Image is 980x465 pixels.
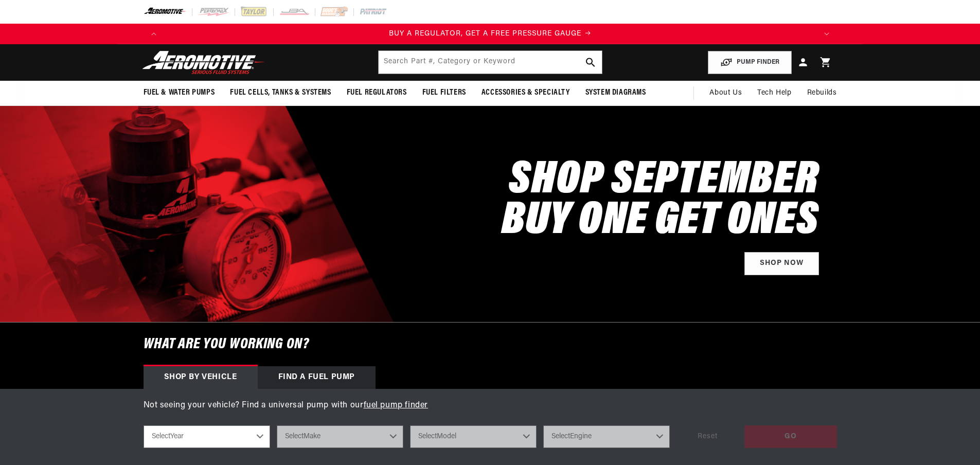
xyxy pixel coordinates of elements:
[708,51,792,74] button: PUMP FINDER
[585,87,646,98] span: System Diagrams
[164,28,816,40] div: 1 of 4
[379,51,602,74] input: Search by Part Number, Category or Keyword
[709,89,742,97] span: About Us
[543,425,670,448] select: Engine
[118,323,863,366] h6: What are you working on?
[144,24,164,44] button: Translation missing: en.sections.announcements.previous_announcement
[474,81,578,105] summary: Accessories & Specialty
[144,87,215,98] span: Fuel & Water Pumps
[136,81,223,105] summary: Fuel & Water Pumps
[757,87,791,99] span: Tech Help
[799,81,845,105] summary: Rebuilds
[578,81,654,105] summary: System Diagrams
[164,28,816,40] div: Announcement
[807,87,837,99] span: Rebuilds
[482,87,570,98] span: Accessories & Specialty
[744,252,819,275] a: Shop Now
[339,81,415,105] summary: Fuel Regulators
[750,81,799,105] summary: Tech Help
[144,399,837,413] p: Not seeing your vehicle? Find a universal pump with our
[277,425,403,448] select: Make
[164,28,816,40] a: BUY A REGULATOR, GET A FREE PRESSURE GAUGE
[389,30,581,38] span: BUY A REGULATOR, GET A FREE PRESSURE GAUGE
[139,50,268,75] img: Aeromotive
[258,366,376,389] div: Find a Fuel Pump
[415,81,474,105] summary: Fuel Filters
[222,81,338,105] summary: Fuel Cells, Tanks & Systems
[502,161,819,242] h2: SHOP SEPTEMBER BUY ONE GET ONES
[816,24,837,44] button: Translation missing: en.sections.announcements.next_announcement
[144,366,258,389] div: Shop by vehicle
[422,87,466,98] span: Fuel Filters
[230,87,331,98] span: Fuel Cells, Tanks & Systems
[364,401,429,409] a: fuel pump finder
[347,87,407,98] span: Fuel Regulators
[144,425,270,448] select: Year
[410,425,537,448] select: Model
[118,24,863,44] slideshow-component: Translation missing: en.sections.announcements.announcement_bar
[702,81,750,105] a: About Us
[579,51,602,74] button: search button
